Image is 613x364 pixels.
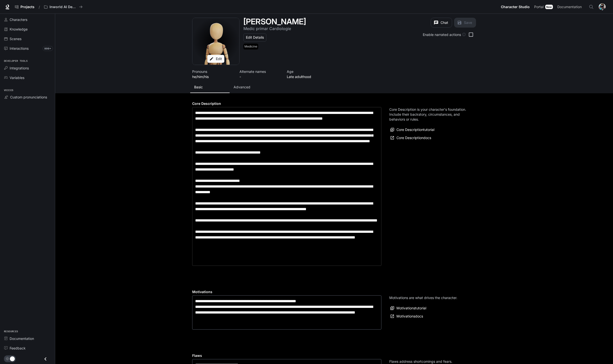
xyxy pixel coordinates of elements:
[192,69,234,79] button: Open character details dialog
[599,3,606,10] img: User avatar
[243,44,259,49] span: Medicine
[243,18,306,26] button: Open character details dialog
[37,4,42,10] div: /
[532,2,555,12] a: PortalNew
[389,304,427,312] button: Motivationstutorial
[499,2,532,12] a: Character Studio
[243,26,291,31] p: Medic primar Cardiologie
[501,4,530,10] span: Character Studio
[50,5,77,9] p: Inworld AI Demos
[10,36,21,41] span: Scenes
[10,346,26,351] span: Feedback
[192,74,234,79] p: he/him/his
[13,2,37,12] a: Go to projects
[597,2,607,12] button: User avatar
[10,75,24,80] span: Variables
[42,2,85,12] button: All workspaces
[239,74,281,79] p: -
[389,107,468,122] p: Core Description is your character's foundation. Include their backstory, circumstances, and beha...
[545,5,553,9] div: New
[192,69,234,74] p: Pronouns
[287,69,328,74] p: Age
[10,95,47,100] span: Custom pronunciations
[194,85,203,90] p: Basic
[389,295,457,300] p: Motivations are what drives the character.
[244,45,257,48] p: Medicine
[389,312,424,320] a: Motivationsdocs
[234,85,250,90] p: Advanced
[192,289,381,294] h4: Motivations
[586,2,596,12] button: Open Command Menu
[2,44,53,53] a: Interactions
[192,101,381,106] h4: Core Description
[243,26,291,32] button: Open character details dialog
[192,18,239,65] div: Avatar image
[2,25,53,33] a: Knowledge
[2,93,53,101] a: Custom pronunciations
[192,107,381,266] div: label
[555,2,585,12] a: Documentation
[287,74,328,79] p: Late adulthood
[534,4,544,10] span: Portal
[10,17,27,22] span: Characters
[2,64,53,72] a: Integrations
[389,126,436,134] button: Core Descriptiontutorial
[243,17,306,26] h1: [PERSON_NAME]
[192,18,239,65] button: Open character avatar dialog
[239,69,281,74] p: Alternate names
[20,5,34,9] span: Projects
[43,46,53,51] span: 999+
[2,73,53,82] a: Variables
[239,69,281,79] button: Open character details dialog
[10,336,34,341] span: Documentation
[389,134,432,142] a: Core Descriptiondocs
[10,27,28,32] span: Knowledge
[2,334,53,343] a: Documentation
[2,34,53,43] a: Scenes
[389,359,452,364] p: Flaws address shortcomings and fears.
[557,4,582,10] span: Documentation
[192,353,381,358] h4: Flaws
[423,32,466,37] div: Enable narrated actions
[2,344,53,352] a: Feedback
[243,44,259,51] button: Open character details dialog
[431,18,452,28] button: Chat
[243,33,266,42] button: Edit Details
[10,356,15,361] span: Dark mode toggle
[10,46,29,51] span: Interactions
[40,354,51,364] button: Close drawer
[207,55,224,63] button: Edit
[287,69,328,79] button: Open character details dialog
[10,65,29,71] span: Integrations
[2,15,53,24] a: Characters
